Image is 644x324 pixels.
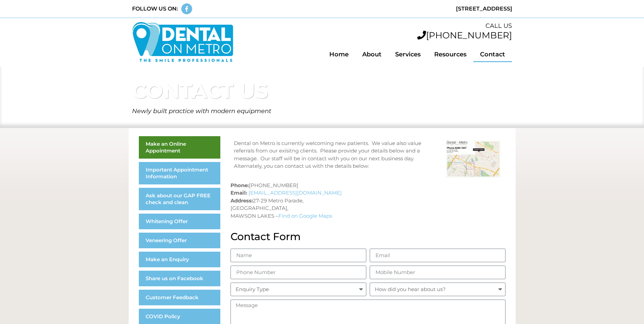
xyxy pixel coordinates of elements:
[417,30,512,41] a: [PHONE_NUMBER]
[132,5,178,13] div: FOLLOW US ON:
[231,182,249,188] strong: Phone:
[240,47,512,62] nav: Menu
[231,197,253,204] strong: Address:
[355,47,388,62] a: About
[323,47,355,62] a: Home
[139,252,220,267] a: Make an Enquiry
[231,190,247,196] strong: Email:
[234,140,439,170] div: Dental on Metro is currently welcoming new patients. We value also value referrals from our exisi...
[231,249,366,262] input: Name
[139,233,220,248] a: Veneering Offer
[388,47,427,62] a: Services
[139,188,220,210] a: Ask about our GAP FREE check and clean
[231,182,505,220] p: [PHONE_NUMBER] 27-29 Metro Parade, [GEOGRAPHIC_DATA], MAWSON LAKES –
[139,162,220,184] a: Important Appointment Information
[139,214,220,229] a: Whitening Offer
[139,290,220,305] a: Customer Feedback
[139,136,220,159] a: Make an Online Appointment
[231,232,505,242] h2: Contact Form
[231,266,366,279] input: Phone Number
[139,271,220,286] a: Share us on Facebook
[132,108,512,114] h5: Newly built practice with modern equipment
[249,190,342,196] a: [EMAIL_ADDRESS][DOMAIN_NAME]
[240,21,512,31] div: CALL US
[427,47,473,62] a: Resources
[473,47,512,62] a: Contact
[278,213,332,219] a: Find on Google Maps
[132,81,512,101] h1: CONTACT US
[370,249,505,262] input: Email
[326,5,512,13] div: [STREET_ADDRESS]
[370,266,505,279] input: Mobile Number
